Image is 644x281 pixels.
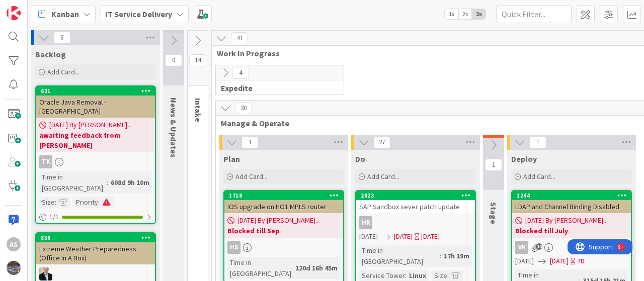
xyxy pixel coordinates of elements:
[512,191,631,213] div: 1244LDAP and Channel Binding Disabled
[489,202,499,224] span: Stage
[235,172,268,181] span: Add Card...
[356,216,475,229] div: HR
[35,49,66,59] span: Backlog
[235,102,252,114] span: 30
[496,5,572,23] input: Quick Filter...
[361,192,475,199] div: 2023
[36,86,155,96] div: 631
[293,262,340,273] div: 120d 16h 45m
[512,200,631,213] div: LDAP and Channel Binding Disabled
[36,267,155,280] div: HO
[231,32,248,44] span: 41
[105,9,172,19] b: IT Service Delivery
[407,270,429,281] div: Linux
[367,172,399,181] span: Add Card...
[41,87,155,95] div: 631
[7,261,21,275] img: avatar
[55,197,56,208] span: :
[7,6,21,20] img: Visit kanbanzone.com
[550,256,569,266] span: [DATE]
[472,9,486,19] span: 3x
[39,267,52,280] img: HO
[523,172,555,181] span: Add Card...
[224,241,343,254] div: HS
[577,256,585,266] div: 7D
[36,211,155,223] div: 1/1
[49,212,59,222] span: 1 / 1
[36,233,155,242] div: 836
[7,237,21,251] div: AS
[108,177,152,188] div: 608d 9h 10m
[36,86,155,118] div: 631Oracle Java Removal - [GEOGRAPHIC_DATA]
[221,83,331,93] span: Expedite
[291,262,293,273] span: :
[536,243,542,250] span: 10
[359,231,378,242] span: [DATE]
[359,245,440,267] div: Time in [GEOGRAPHIC_DATA]
[39,130,152,150] b: awaiting feedback from [PERSON_NAME]
[447,270,449,281] span: :
[227,241,240,254] div: HS
[445,9,458,19] span: 1x
[529,136,546,148] span: 1
[232,67,249,79] span: 4
[39,171,107,194] div: Time in [GEOGRAPHIC_DATA]
[359,270,405,281] div: Service Tower
[39,155,52,168] div: TK
[356,200,475,213] div: SAP Sandbox sever patch update
[227,257,291,279] div: Time in [GEOGRAPHIC_DATA]
[517,192,631,199] div: 1244
[229,192,343,199] div: 1718
[512,241,631,254] div: VK
[98,197,100,208] span: :
[51,8,79,20] span: Kanban
[41,234,155,241] div: 836
[440,250,441,261] span: :
[512,191,631,200] div: 1244
[441,250,472,261] div: 17h 19m
[36,233,155,264] div: 836Extreme Weather Preparedness (Office In A Box)
[53,32,70,44] span: 6
[169,98,179,158] span: News & Updates
[405,270,407,281] span: :
[189,54,206,66] span: 14
[515,226,628,236] b: Blocked till July
[242,136,259,148] span: 1
[35,85,156,224] a: 631Oracle Java Removal - [GEOGRAPHIC_DATA][DATE] By [PERSON_NAME]...awaiting feedback from [PERSO...
[224,191,343,200] div: 1718
[47,67,79,76] span: Add Card...
[36,96,155,118] div: Oracle Java Removal - [GEOGRAPHIC_DATA]
[356,191,475,213] div: 2023SAP Sandbox sever patch update
[224,200,343,213] div: IOS upgrade on HO1 MPLS router
[373,136,390,148] span: 27
[515,241,528,254] div: VK
[21,2,46,14] span: Support
[193,98,203,122] span: Intake
[224,191,343,213] div: 1718IOS upgrade on HO1 MPLS router
[525,215,608,226] span: [DATE] By [PERSON_NAME]...
[49,120,132,130] span: [DATE] By [PERSON_NAME]...
[355,154,365,164] span: Do
[73,197,98,208] div: Priority
[485,159,502,171] span: 1
[227,226,340,236] b: Blocked till Sep
[51,4,56,12] div: 9+
[394,231,413,242] span: [DATE]
[421,231,440,242] div: [DATE]
[36,155,155,168] div: TK
[107,177,108,188] span: :
[432,270,447,281] div: Size
[359,216,372,229] div: HR
[39,197,55,208] div: Size
[515,256,534,266] span: [DATE]
[458,9,472,19] span: 2x
[165,54,182,66] span: 0
[237,215,320,226] span: [DATE] By [PERSON_NAME]...
[356,191,475,200] div: 2023
[511,154,537,164] span: Deploy
[36,242,155,264] div: Extreme Weather Preparedness (Office In A Box)
[223,154,240,164] span: Plan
